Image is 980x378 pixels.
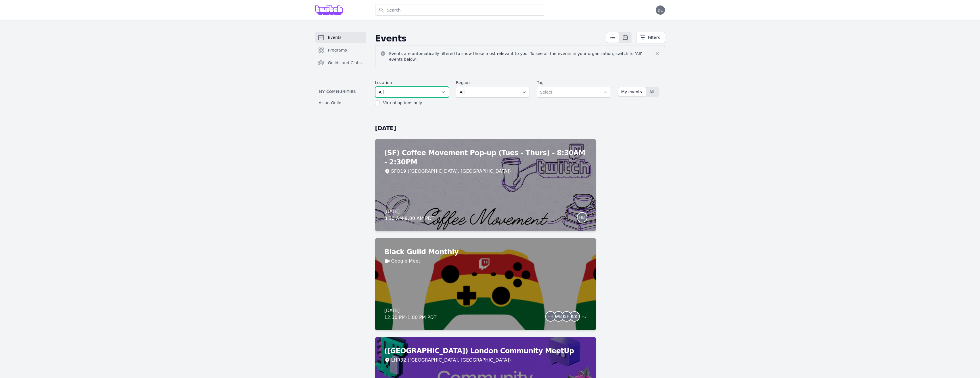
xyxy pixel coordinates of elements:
img: Grove [315,5,343,15]
div: LHR32 ([GEOGRAPHIC_DATA], [GEOGRAPHIC_DATA]) [391,357,511,364]
span: + 5 [578,313,587,321]
p: Events are automatically filtered to show those most relevant to you. To see all the events in yo... [389,51,654,62]
span: SF [564,314,569,318]
a: Google Meet [391,258,420,265]
button: All [647,87,658,96]
button: My events [618,87,646,96]
div: SFO19 ([GEOGRAPHIC_DATA], [GEOGRAPHIC_DATA]) [391,168,511,175]
span: Guilds and Clubs [328,60,362,66]
span: HH [547,314,553,318]
span: Asian Guild [319,100,342,106]
span: All [649,89,654,95]
h2: Events [375,33,606,44]
input: Search [375,5,545,16]
nav: Sidebar [315,32,366,108]
button: Filters [636,32,665,43]
span: HB [579,215,585,219]
span: WB [555,314,562,318]
span: Programs [328,47,347,53]
a: Programs [315,44,366,56]
div: [DATE] 12:30 PM - 1:00 PM PDT [384,307,437,321]
span: My events [621,89,642,95]
h2: Black Guild Monthly [384,247,587,257]
label: Location [375,80,449,86]
label: Region [456,80,530,86]
p: My communities [315,90,366,94]
button: BL [656,5,665,15]
label: Tag [537,80,611,86]
span: CK [572,314,577,318]
label: Virtual options only [383,100,422,105]
a: (SF) Coffee Movement Pop-up (Tues - Thurs) - 8:30AM - 2:30PMSFO19 ([GEOGRAPHIC_DATA], [GEOGRAPHIC... [375,139,596,231]
div: [DATE] 8:30 AM - 9:00 AM PDT [384,208,434,222]
div: Select [540,89,552,95]
a: Guilds and Clubs [315,57,366,69]
a: Events [315,32,366,43]
span: Events [328,35,342,40]
h2: [DATE] [375,124,596,132]
a: Black Guild MonthlyGoogle Meet[DATE]12:30 PM-1:00 PM PDTHHWBSFCK+5 [375,238,596,330]
a: Asian Guild [315,98,366,108]
h2: ([GEOGRAPHIC_DATA]) London Community MeetUp [384,346,587,356]
h2: (SF) Coffee Movement Pop-up (Tues - Thurs) - 8:30AM - 2:30PM [384,148,587,167]
span: BL [658,8,663,12]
